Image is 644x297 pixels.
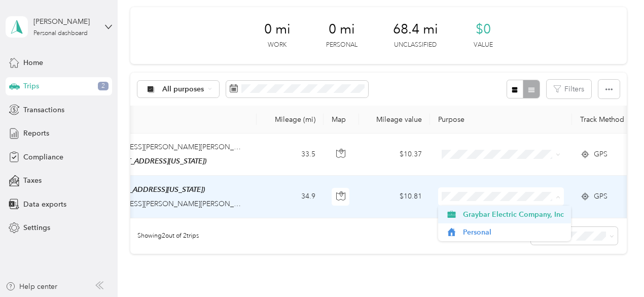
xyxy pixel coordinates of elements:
div: [PERSON_NAME] [33,16,97,27]
span: 0 mi [264,21,291,38]
td: 34.9 [257,176,324,218]
span: Reports [23,128,49,139]
p: Unclassified [394,41,437,50]
span: GPS [594,191,607,202]
p: Work [268,41,287,50]
th: Map [324,106,359,134]
span: Data exports [23,199,66,210]
button: Help center [6,281,57,292]
th: Track Method [572,106,643,134]
th: Mileage (mi) [257,106,324,134]
p: Value [474,41,493,50]
span: Home ([STREET_ADDRESS][US_STATE]) [80,185,205,193]
td: $10.81 [359,176,430,218]
span: [STREET_ADDRESS][PERSON_NAME][PERSON_NAME] [80,200,257,208]
span: Trips [23,81,39,91]
span: [STREET_ADDRESS][PERSON_NAME][PERSON_NAME] [80,143,257,151]
span: 68.4 mi [393,21,438,38]
button: Filters [547,80,591,98]
th: Mileage value [359,106,430,134]
td: $10.37 [359,134,430,176]
th: Locations [23,106,257,134]
td: 33.5 [257,134,324,176]
iframe: Everlance-gr Chat Button Frame [587,240,644,297]
span: Graybar Electric Company, Inc [463,209,564,220]
div: Personal dashboard [33,30,88,37]
span: Taxes [23,175,42,186]
th: Purpose [430,106,572,134]
span: All purposes [162,86,204,93]
p: Personal [326,41,357,50]
span: Compliance [23,152,63,162]
span: Home ([STREET_ADDRESS][US_STATE]) [81,157,206,165]
span: Showing 2 out of 2 trips [130,232,199,241]
span: $0 [476,21,491,38]
span: Settings [23,222,50,233]
span: Home [23,57,43,68]
span: GPS [594,149,607,160]
span: 0 mi [329,21,355,38]
span: Transactions [23,105,64,115]
span: 2 [98,82,109,91]
span: Personal [463,227,564,238]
